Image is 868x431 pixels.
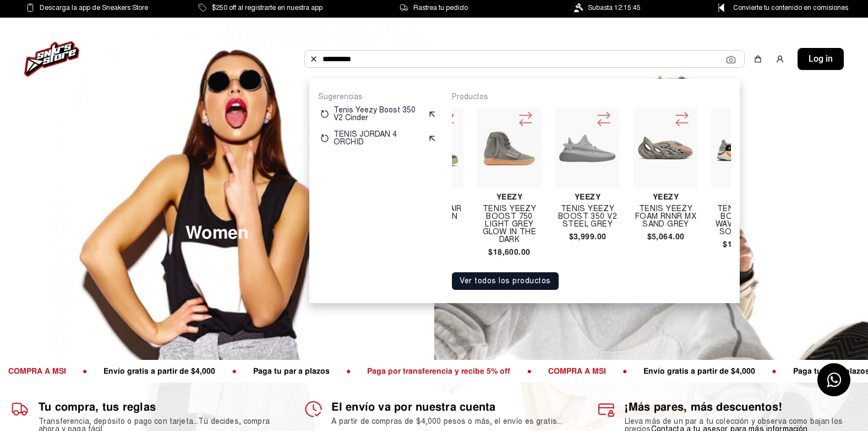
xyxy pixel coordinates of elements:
h4: Yeezy [633,193,698,201]
span: Subasta 12:15:45 [588,2,641,14]
h1: ¡Más pares, más descuentos! [625,400,857,413]
button: Ver todos los productos [452,272,559,290]
span: Rastrea tu pedido [413,2,468,14]
img: Tenis Yeezy Foam Rnnr Mx Sand Grey [637,136,694,160]
span: Log in [809,52,833,66]
img: user [776,55,784,63]
img: Buscar [309,55,318,63]
h1: El envío va por nuestra cuenta [331,400,564,413]
span: ● [772,366,793,376]
img: Tenis Yeezy Boost 750 Light Grey Glow In The Dark [481,120,537,176]
h4: Yeezy [711,193,776,201]
img: suggest.svg [428,110,436,118]
span: Envío gratis a partir de $4,000 [349,366,477,376]
h4: TENIS YEEZY BOOST 350 V2 STEEL GREY [555,205,620,228]
h4: $11,971.00 [711,240,776,248]
span: ● [591,366,612,376]
p: TENIS JORDAN 4 ORCHID [334,131,423,146]
span: ● [327,366,348,376]
span: Women [185,224,249,242]
img: Control Point Icon [714,3,728,12]
h4: $18,600.00 [477,248,542,256]
h4: Tenis Yeezy Boost 700 Wave Runner Solid Grey [711,205,776,236]
img: suggest.svg [428,134,436,143]
img: Tenis Yeezy Boost 700 Wave Runner Solid Grey [716,120,772,176]
h4: Tenis Yeezy Boost 750 Light Grey Glow In The Dark [477,205,542,244]
img: shopping [754,55,762,63]
h4: Yeezy [477,193,542,201]
span: Paga por transferencia y recibe 5% off [73,366,232,376]
span: COMPRA A MSI [253,366,327,376]
img: restart.svg [320,110,329,118]
img: Cámara [727,55,735,64]
h4: $5,064.00 [633,233,698,240]
h1: Tu compra, tus reglas [39,400,271,413]
span: Descarga la app de Sneakers Store [40,2,148,14]
h2: A partir de compras de $4,000 pesos o más, el envío es gratis... [331,418,564,425]
span: Paga tu par a plazos [498,366,591,376]
p: Sugerencias [318,92,439,102]
p: Tenis Yeezy Boost 350 V2 Cinder [334,106,423,122]
span: $250 off al registrarte en nuestra app [212,2,323,14]
span: Paga por transferencia y recibe 5% off [613,366,772,376]
img: logo [24,41,79,77]
img: TENIS YEEZY BOOST 350 V2 STEEL GREY [559,120,615,176]
p: Productos [452,92,731,102]
span: ● [477,366,498,376]
h4: Yeezy [555,193,620,201]
span: Convierte tu contenido en comisiones [733,2,848,14]
h4: Tenis Yeezy Foam Rnnr Mx Sand Grey [633,205,698,228]
span: ● [232,366,253,376]
h4: $3,999.00 [555,233,620,240]
img: restart.svg [320,134,329,143]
